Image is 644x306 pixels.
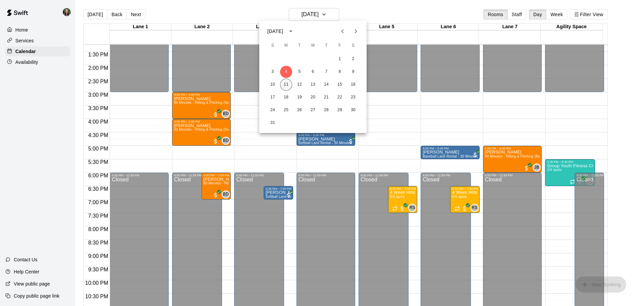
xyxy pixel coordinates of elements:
[307,66,319,78] button: 6
[267,79,279,91] button: 10
[280,91,292,103] button: 18
[280,104,292,116] button: 25
[347,104,359,116] button: 30
[267,39,279,52] span: Sunday
[267,104,279,116] button: 24
[320,104,332,116] button: 28
[334,104,346,116] button: 29
[267,91,279,103] button: 17
[267,28,283,35] div: [DATE]
[307,104,319,116] button: 27
[307,79,319,91] button: 13
[320,39,332,52] span: Thursday
[347,79,359,91] button: 16
[267,66,279,78] button: 3
[320,66,332,78] button: 7
[347,39,359,52] span: Saturday
[280,39,292,52] span: Monday
[280,66,292,78] button: 4
[293,79,306,91] button: 12
[334,39,346,52] span: Friday
[334,66,346,78] button: 8
[307,91,319,103] button: 20
[349,25,363,38] button: Next month
[293,66,306,78] button: 5
[334,79,346,91] button: 15
[320,91,332,103] button: 21
[347,53,359,65] button: 2
[347,66,359,78] button: 9
[280,79,292,91] button: 11
[293,39,306,52] span: Tuesday
[347,91,359,103] button: 23
[336,25,349,38] button: Previous month
[334,91,346,103] button: 22
[307,39,319,52] span: Wednesday
[293,104,306,116] button: 26
[320,79,332,91] button: 14
[285,26,297,37] button: calendar view is open, switch to year view
[293,91,306,103] button: 19
[334,53,346,65] button: 1
[267,117,279,129] button: 31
